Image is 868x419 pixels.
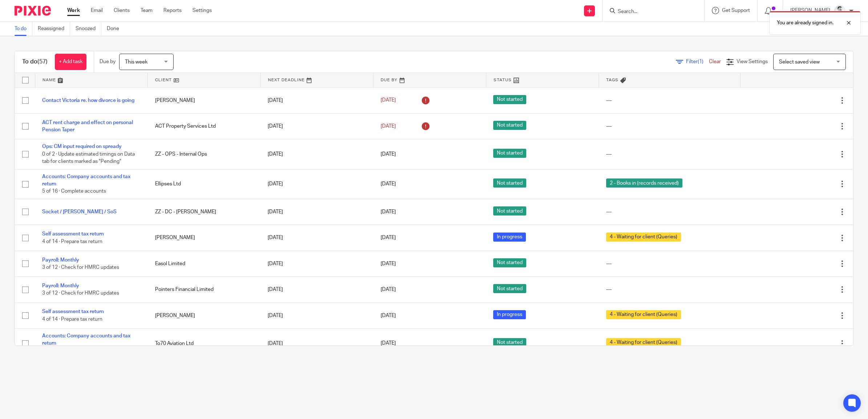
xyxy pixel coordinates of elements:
a: Socket / [PERSON_NAME] / SoS [42,209,117,214]
span: [DATE] [381,124,396,129]
a: Contact Victoria re. how divorce is going [42,98,134,103]
a: Clear [709,59,721,64]
span: Filter [686,59,709,64]
span: Not started [493,178,526,188]
a: Payroll: Monthly [42,283,79,288]
a: To do [15,22,32,36]
td: [DATE] [260,169,373,199]
span: [DATE] [381,98,396,103]
span: 5 of 16 · Complete accounts [42,189,106,194]
td: ZZ - OPS - Internal Ops [148,139,261,169]
a: Payroll: Monthly [42,258,79,263]
a: Accounts: Company accounts and tax return [42,174,130,186]
td: [PERSON_NAME] [148,303,261,328]
span: Not started [493,95,526,104]
div: --- [606,97,733,104]
p: Due by [100,58,115,65]
a: Settings [192,7,212,14]
img: Pixie [15,6,51,16]
span: [DATE] [381,209,396,214]
td: Pointers Financial Limited [148,277,261,303]
span: (1) [698,59,703,64]
span: [DATE] [381,313,396,318]
a: Ops: CM input required on spready [42,144,122,149]
a: Done [107,22,125,36]
span: Tags [606,78,618,82]
td: To70 Aviation Ltd [148,329,261,358]
td: ACT Property Services Ltd [148,113,261,139]
a: Self assessment tax return [42,231,104,237]
span: 4 - Waiting for client (Queries) [606,338,681,347]
a: Self assessment tax return [42,309,104,314]
a: Accounts: Company accounts and tax return [42,333,130,346]
a: Clients [114,7,130,14]
td: [DATE] [260,329,373,358]
span: In progress [493,233,526,242]
td: [DATE] [260,113,373,139]
td: [DATE] [260,303,373,328]
span: Not started [493,206,526,215]
a: Work [67,7,80,14]
td: Easol Limited [148,251,261,276]
div: --- [606,208,733,215]
td: [DATE] [260,87,373,113]
a: Reports [163,7,182,14]
a: + Add task [55,54,86,70]
span: 4 - Waiting for client (Queries) [606,233,681,242]
span: Not started [493,338,526,347]
span: This week [125,59,147,65]
span: In progress [493,310,526,319]
span: Not started [493,149,526,158]
span: 2 - Books in (records received) [606,178,682,188]
td: [DATE] [260,225,373,251]
span: Not started [493,258,526,267]
span: [DATE] [381,261,396,266]
a: Reassigned [38,22,70,36]
td: [DATE] [260,199,373,225]
span: View Settings [737,59,768,64]
span: [DATE] [381,181,396,186]
p: You are already signed in. [777,19,833,26]
div: --- [606,151,733,158]
td: ZZ - DC - [PERSON_NAME] [148,199,261,225]
span: [DATE] [381,287,396,292]
td: [PERSON_NAME] [148,87,261,113]
div: --- [606,260,733,267]
div: --- [606,123,733,130]
span: (57) [37,59,48,65]
span: Not started [493,284,526,293]
h1: To do [22,58,48,66]
a: Team [141,7,153,14]
span: 0 of 2 · Update estimated timings on Data tab for clients marked as "Pending" [42,152,135,164]
span: [DATE] [381,152,396,157]
span: 4 - Waiting for client (Queries) [606,310,681,319]
td: [DATE] [260,251,373,276]
a: Email [91,7,103,14]
td: [PERSON_NAME] [148,225,261,251]
span: 3 of 12 · Check for HMRC updates [42,265,119,270]
span: 4 of 14 · Prepare tax return [42,317,102,322]
span: Not started [493,121,526,130]
span: 3 of 12 · Check for HMRC updates [42,291,119,296]
img: Dave_2025.jpg [834,5,845,17]
a: Snoozed [76,22,101,36]
span: [DATE] [381,341,396,346]
td: [DATE] [260,139,373,169]
span: [DATE] [381,235,396,241]
div: --- [606,286,733,293]
td: [DATE] [260,277,373,303]
span: Select saved view [779,59,820,65]
a: ACT rent charge and effect on personal Pension Taper [42,120,133,132]
td: Ellipses Ltd [148,169,261,199]
span: 4 of 14 · Prepare tax return [42,239,102,244]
